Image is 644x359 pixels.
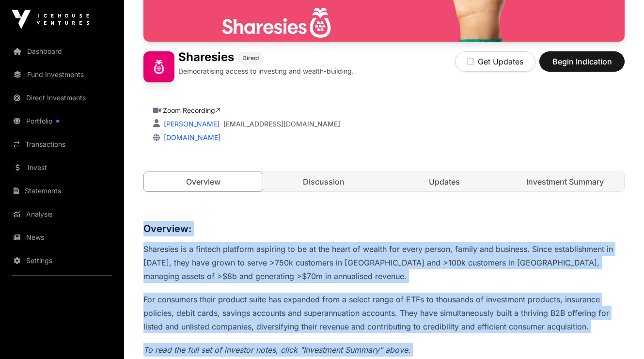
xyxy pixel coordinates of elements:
a: Zoom Recording [163,106,220,114]
a: Settings [8,250,116,271]
p: Sharesies is a fintech platform aspiring to be at the heart of wealth for every person, family an... [143,242,625,283]
em: To read the full set of investor notes, click "Investment Summary" above. [143,345,410,355]
a: Statements [8,180,116,202]
h1: Sharesies [178,51,234,64]
a: Analysis [8,203,116,225]
a: Fund Investments [8,64,116,85]
iframe: Chat Widget [596,312,644,359]
button: Get Updates [455,51,535,72]
span: Begin Indication [551,56,613,67]
a: Investment Summary [505,172,624,191]
p: For consumers their product suite has expanded from a select range of ETFs to thousands of invest... [143,293,625,333]
button: Begin Indication [539,51,625,72]
span: Direct [242,54,259,62]
a: Direct Investments [8,87,116,109]
a: [PERSON_NAME] [162,120,220,128]
a: News [8,227,116,248]
h3: Overview: [143,221,625,236]
a: [DOMAIN_NAME] [160,133,220,141]
a: [EMAIL_ADDRESS][DOMAIN_NAME] [223,119,340,129]
a: Transactions [8,134,116,155]
a: Dashboard [8,41,116,62]
a: Updates [385,172,504,191]
a: Overview [143,172,263,192]
nav: Tabs [144,172,624,191]
a: Discussion [265,172,383,191]
img: Sharesies [143,51,174,82]
a: Invest [8,157,116,178]
p: Democratising access to investing and wealth-building. [178,66,354,76]
img: Icehouse Ventures Logo [12,10,89,29]
a: Portfolio [8,110,116,132]
a: Begin Indication [539,61,625,71]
